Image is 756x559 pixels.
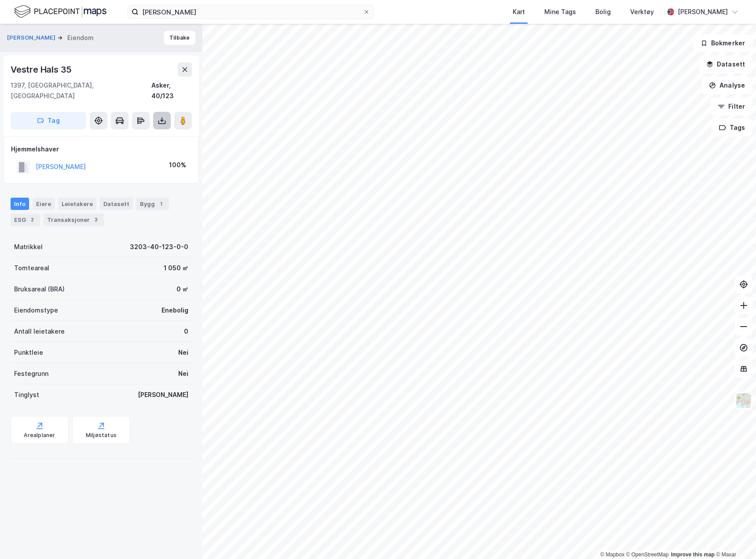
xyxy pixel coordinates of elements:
[138,390,188,400] div: [PERSON_NAME]
[11,80,151,101] div: 1397, [GEOGRAPHIC_DATA], [GEOGRAPHIC_DATA]
[86,432,117,439] div: Miljøstatus
[513,7,525,17] div: Kart
[14,368,48,379] div: Festegrunn
[11,63,73,77] div: Vestre Hals 35
[136,198,169,210] div: Bygg
[161,305,188,316] div: Enebolig
[151,80,192,101] div: Asker, 40/123
[710,98,752,115] button: Filter
[712,517,756,559] div: Kontrollprogram for chat
[735,392,752,409] img: Z
[14,284,65,294] div: Bruksareal (BRA)
[130,242,188,252] div: 3203-40-123-0-0
[699,55,752,73] button: Datasett
[164,263,188,273] div: 1 050 ㎡
[678,7,728,17] div: [PERSON_NAME]
[14,4,106,19] img: logo.f888ab2527a4732fd821a326f86c7f29.svg
[14,242,43,252] div: Matrikkel
[139,5,363,18] input: Søk på adresse, matrikkel, gårdeiere, leietakere eller personer
[28,215,37,224] div: 2
[11,144,191,154] div: Hjemmelshaver
[14,305,58,316] div: Eiendomstype
[169,160,186,170] div: 100%
[14,390,39,400] div: Tinglyst
[67,33,94,43] div: Eiendom
[14,347,43,358] div: Punktleie
[14,263,49,273] div: Tomteareal
[184,326,188,337] div: 0
[595,7,611,17] div: Bolig
[178,347,188,358] div: Nei
[178,368,188,379] div: Nei
[11,112,86,129] button: Tag
[693,34,752,52] button: Bokmerker
[24,432,55,439] div: Arealplaner
[157,199,165,208] div: 1
[92,215,100,224] div: 3
[11,213,40,226] div: ESG
[44,213,104,226] div: Transaksjoner
[671,552,715,558] a: Improve this map
[701,77,752,94] button: Analyse
[58,198,96,210] div: Leietakere
[11,198,29,210] div: Info
[712,119,752,136] button: Tags
[14,326,65,337] div: Antall leietakere
[630,7,654,17] div: Verktøy
[176,284,188,294] div: 0 ㎡
[7,33,57,42] button: [PERSON_NAME]
[544,7,576,17] div: Mine Tags
[626,552,669,558] a: OpenStreetMap
[600,552,624,558] a: Mapbox
[164,31,195,45] button: Tilbake
[33,198,55,210] div: Eiere
[712,517,756,559] iframe: Chat Widget
[100,198,133,210] div: Datasett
